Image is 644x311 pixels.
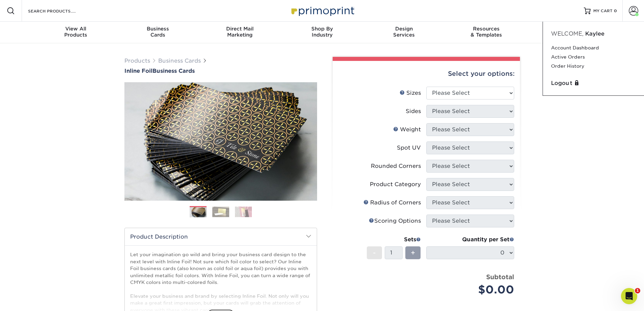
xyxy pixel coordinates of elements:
strong: Subtotal [486,273,514,281]
div: Sides [406,107,421,115]
div: Scoring Options [369,217,421,225]
a: Account Dashboard [551,43,636,52]
a: BusinessCards [117,22,199,43]
span: Inline Foil [124,68,152,74]
h1: Business Cards [124,68,317,74]
a: Products [124,58,150,64]
div: Weight [393,126,421,134]
span: MY CART [593,8,613,14]
span: Welcome, [551,30,583,37]
div: & Support [527,26,610,38]
input: SEARCH PRODUCTS..... [27,7,93,15]
a: Inline FoilBusiness Cards [124,68,317,74]
div: Sets [367,236,421,244]
iframe: Intercom live chat [621,288,637,304]
div: Marketing [199,26,281,38]
span: + [411,248,415,258]
span: 1 [635,288,640,293]
a: DesignServices [363,22,445,43]
span: Resources [445,26,527,32]
div: Cards [117,26,199,38]
div: Select your options: [338,61,515,87]
div: Rounded Corners [371,162,421,170]
img: Inline Foil 01 [124,45,317,238]
img: Primoprint [288,3,356,18]
img: Business Cards 03 [235,206,252,217]
a: Direct MailMarketing [199,22,281,43]
span: Direct Mail [199,26,281,32]
span: 0 [614,8,617,13]
span: Business [117,26,199,32]
img: Business Cards 02 [212,206,229,217]
div: Product Category [370,180,421,188]
a: Shop ByIndustry [281,22,363,43]
a: View AllProducts [35,22,117,43]
span: Kaylee [585,30,604,37]
div: Industry [281,26,363,38]
span: Contact [527,26,610,32]
a: Resources& Templates [445,22,527,43]
div: & Templates [445,26,527,38]
span: - [373,248,376,258]
a: Contact& Support [527,22,610,43]
div: Products [35,26,117,38]
div: Quantity per Set [426,236,514,244]
a: Active Orders [551,52,636,62]
span: Shop By [281,26,363,32]
a: Order History [551,62,636,71]
a: Logout [551,79,636,87]
div: Spot UV [397,144,421,152]
span: View All [35,26,117,32]
div: Radius of Corners [363,199,421,207]
img: Business Cards 01 [190,204,207,221]
div: Sizes [400,89,421,97]
div: Services [363,26,445,38]
a: Business Cards [158,58,201,64]
div: $0.00 [431,282,514,298]
h2: Product Description [125,228,317,245]
span: Design [363,26,445,32]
